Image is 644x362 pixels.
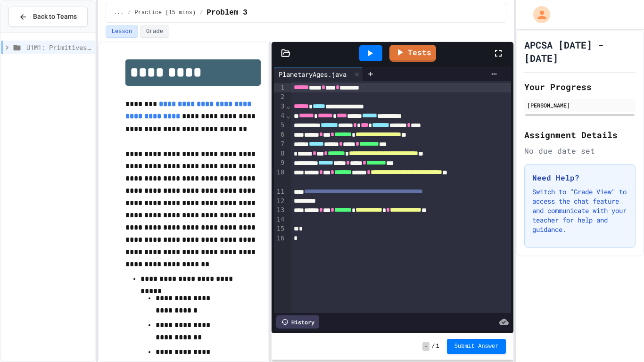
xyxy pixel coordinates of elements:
button: Grade [140,25,169,38]
div: 11 [274,187,286,197]
div: 8 [274,149,286,158]
div: 13 [274,206,286,215]
p: Switch to "Grade View" to access the chat feature and communicate with your teacher for help and ... [532,187,627,234]
span: Fold line [286,112,290,119]
span: Fold line [286,102,290,110]
button: Submit Answer [447,339,506,354]
span: Problem 3 [206,7,247,18]
span: ... [114,9,124,16]
div: History [276,315,319,329]
span: 1 [436,343,439,350]
div: 9 [274,158,286,168]
div: 15 [274,224,286,234]
div: PlanetaryAges.java [274,67,363,81]
h2: Your Progress [524,80,636,93]
div: No due date set [524,145,636,156]
span: Submit Answer [454,343,499,350]
span: Back to Teams [33,12,77,22]
div: 2 [274,92,286,102]
span: / [431,343,435,350]
h3: Need Help? [532,172,627,183]
button: Lesson [106,25,138,38]
a: Tests [389,45,436,62]
span: / [127,9,131,16]
div: PlanetaryAges.java [274,69,351,79]
div: 10 [274,168,286,187]
div: 14 [274,215,286,224]
h1: APCSA [DATE] - [DATE] [524,38,636,65]
div: 3 [274,102,286,111]
button: Back to Teams [8,7,88,27]
div: 1 [274,83,286,92]
span: Practice (15 mins) [135,9,196,16]
span: U1M1: Primitives, Variables, Basic I/O [26,42,91,52]
div: 5 [274,121,286,130]
div: [PERSON_NAME] [527,101,633,109]
span: / [199,9,203,16]
div: 12 [274,197,286,206]
div: 16 [274,234,286,243]
div: My Account [523,4,553,25]
div: 6 [274,130,286,140]
h2: Assignment Details [524,128,636,141]
div: 4 [274,111,286,121]
span: - [422,342,429,351]
div: 7 [274,140,286,149]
